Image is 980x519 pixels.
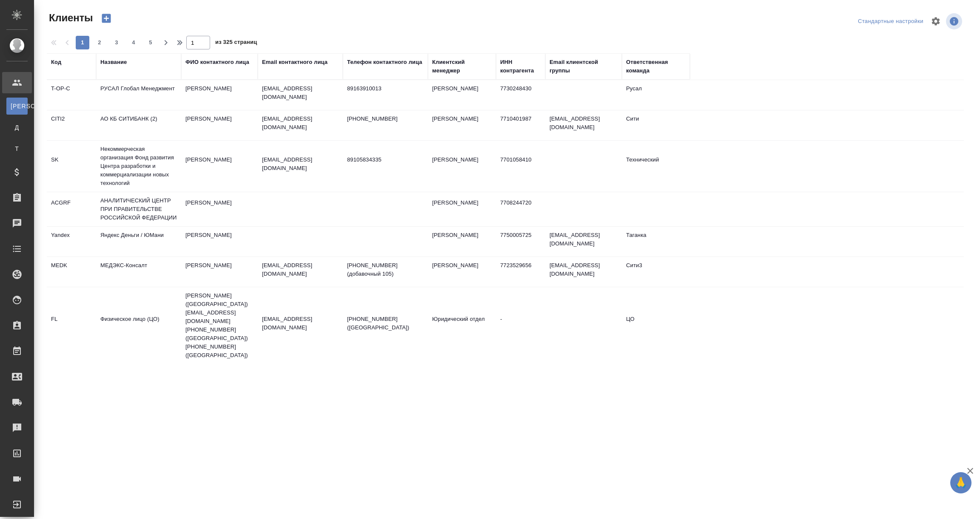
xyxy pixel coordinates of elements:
[262,315,339,332] p: [EMAIL_ADDRESS][DOMAIN_NAME]
[428,194,496,224] td: [PERSON_NAME]
[93,38,106,47] span: 2
[96,257,181,287] td: МЕДЭКС-Консалт
[181,287,258,364] td: [PERSON_NAME] ([GEOGRAPHIC_DATA]) [EMAIL_ADDRESS][DOMAIN_NAME] [PHONE_NUMBER] ([GEOGRAPHIC_DATA])...
[262,261,339,278] p: [EMAIL_ADDRESS][DOMAIN_NAME]
[622,151,690,181] td: Технический
[181,151,258,181] td: [PERSON_NAME]
[11,123,23,132] span: Д
[47,80,96,110] td: T-OP-C
[500,58,541,75] div: ИНН контрагента
[496,110,545,140] td: 7710401987
[181,194,258,224] td: [PERSON_NAME]
[622,311,690,340] td: ЦО
[144,36,157,49] button: 5
[262,115,339,132] p: [EMAIL_ADDRESS][DOMAIN_NAME]
[496,194,545,224] td: 7708244720
[545,110,622,140] td: [EMAIL_ADDRESS][DOMAIN_NAME]
[347,115,424,123] p: [PHONE_NUMBER]
[347,84,424,93] p: 89163910013
[626,58,686,75] div: Ответственная команда
[51,58,61,66] div: Код
[622,110,690,140] td: Сити
[185,58,249,66] div: ФИО контактного лица
[47,151,96,181] td: SK
[96,11,117,26] button: Создать
[181,227,258,257] td: [PERSON_NAME]
[622,80,690,110] td: Русал
[110,36,123,49] button: 3
[347,261,424,278] p: [PHONE_NUMBER] (добавочный 105)
[550,58,618,75] div: Email клиентской группы
[6,98,28,115] a: [PERSON_NAME]
[181,110,258,140] td: [PERSON_NAME]
[347,156,424,164] p: 89105834335
[496,311,545,340] td: -
[96,192,181,226] td: АНАЛИТИЧЕСКИЙ ЦЕНТР ПРИ ПРАВИТЕЛЬСТВЕ РОССИЙСКОЙ ФЕДЕРАЦИИ
[428,227,496,257] td: [PERSON_NAME]
[856,15,926,28] div: split button
[96,227,181,257] td: Яндекс Деньги / ЮМани
[622,257,690,287] td: Сити3
[428,151,496,181] td: [PERSON_NAME]
[100,58,127,66] div: Название
[181,257,258,287] td: [PERSON_NAME]
[96,110,181,140] td: АО КБ СИТИБАНК (2)
[432,58,492,75] div: Клиентский менеджер
[347,315,424,332] p: [PHONE_NUMBER] ([GEOGRAPHIC_DATA])
[496,257,545,287] td: 7723529656
[96,80,181,110] td: РУСАЛ Глобал Менеджмент
[428,311,496,340] td: Юридический отдел
[496,80,545,110] td: 7730248430
[127,38,140,47] span: 4
[954,474,968,492] span: 🙏
[428,80,496,110] td: [PERSON_NAME]
[47,194,96,224] td: ACGRF
[950,472,971,493] button: 🙏
[545,257,622,287] td: [EMAIL_ADDRESS][DOMAIN_NAME]
[496,227,545,257] td: 7750005725
[622,227,690,257] td: Таганка
[181,80,258,110] td: [PERSON_NAME]
[262,84,339,101] p: [EMAIL_ADDRESS][DOMAIN_NAME]
[215,37,257,49] span: из 325 страниц
[6,140,28,157] a: Т
[144,38,157,47] span: 5
[262,156,339,173] p: [EMAIL_ADDRESS][DOMAIN_NAME]
[96,311,181,340] td: Физическое лицо (ЦО)
[93,36,106,49] button: 2
[110,38,123,47] span: 3
[347,58,422,66] div: Телефон контактного лица
[127,36,140,49] button: 4
[428,110,496,140] td: [PERSON_NAME]
[96,141,181,192] td: Некоммерческая организация Фонд развития Центра разработки и коммерциализации новых технологий
[47,11,93,25] span: Клиенты
[946,13,964,29] span: Посмотреть информацию
[6,119,28,136] a: Д
[926,11,946,32] span: Настроить таблицу
[11,102,23,110] span: [PERSON_NAME]
[428,257,496,287] td: [PERSON_NAME]
[11,144,23,153] span: Т
[47,311,96,340] td: FL
[262,58,328,66] div: Email контактного лица
[545,227,622,257] td: [EMAIL_ADDRESS][DOMAIN_NAME]
[47,110,96,140] td: CITI2
[47,257,96,287] td: MEDK
[47,227,96,257] td: Yandex
[496,151,545,181] td: 7701058410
